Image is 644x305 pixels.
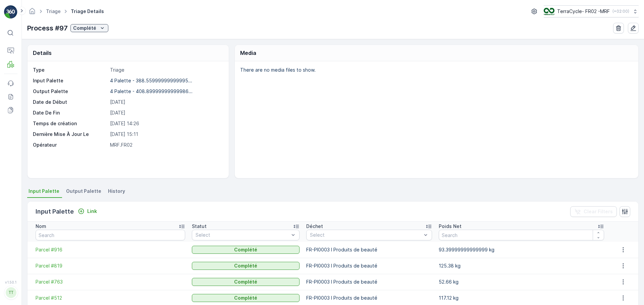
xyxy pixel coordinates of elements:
[306,295,432,301] p: FR-PI0003 I Produits de beauté
[439,295,604,301] p: 117.12 kg
[110,88,193,94] p: 4 Palette - 408.89999999999986...
[439,246,604,253] p: 93.39999999999999 kg
[544,5,639,17] button: TerraCycle- FR02 -MRF(+02:00)
[33,120,107,127] p: Temps de création
[33,67,107,73] p: Type
[110,99,222,105] p: [DATE]
[196,232,289,238] p: Select
[36,279,185,285] a: Parcel #763
[36,295,185,301] a: Parcel #512
[306,246,432,253] p: FR-PI0003 I Produits de beauté
[110,120,222,127] p: [DATE] 14:26
[73,25,96,31] p: Complété
[110,142,222,148] p: MRF.FR02
[4,280,17,284] span: v 1.50.1
[110,109,222,116] p: [DATE]
[29,188,59,195] span: Input Palette
[584,208,613,215] p: Clear Filters
[33,142,107,148] p: Opérateur
[69,8,105,15] span: Triage Details
[27,23,68,33] p: Process #97
[70,24,108,32] button: Complété
[36,246,185,253] a: Parcel #916
[310,232,422,238] p: Select
[439,279,604,285] p: 52.66 kg
[110,78,192,83] p: 4 Palette - 388.55999999999995...
[110,67,222,73] p: Triage
[306,223,323,230] p: Déchet
[36,230,185,240] input: Search
[234,262,257,269] p: Complété
[192,294,300,302] button: Complété
[192,223,207,230] p: Statut
[234,295,257,301] p: Complété
[87,208,97,215] p: Link
[192,246,300,254] button: Complété
[570,206,617,217] button: Clear Filters
[234,246,257,253] p: Complété
[33,88,107,95] p: Output Palette
[557,8,610,15] p: TerraCycle- FR02 -MRF
[306,262,432,269] p: FR-PI0003 I Produits de beauté
[4,286,17,300] button: TT
[234,279,257,285] p: Complété
[36,207,74,216] p: Input Palette
[36,223,46,230] p: Nom
[33,99,107,105] p: Date de Début
[240,67,631,73] p: There are no media files to show.
[66,188,101,195] span: Output Palette
[46,8,61,14] a: Triage
[33,131,107,138] p: Dernière Mise À Jour Le
[544,8,554,15] img: terracycle.png
[36,262,185,269] a: Parcel #819
[75,207,100,215] button: Link
[6,287,16,298] div: TT
[306,279,432,285] p: FR-PI0003 I Produits de beauté
[192,262,300,270] button: Complété
[33,49,52,57] p: Details
[439,223,462,230] p: Poids Net
[110,131,222,138] p: [DATE] 15:11
[439,262,604,269] p: 125.38 kg
[439,230,604,240] input: Search
[33,109,107,116] p: Date De Fin
[612,9,629,14] p: ( +02:00 )
[240,49,256,57] p: Media
[33,77,107,84] p: Input Palette
[192,278,300,286] button: Complété
[29,10,36,16] a: Homepage
[4,5,17,19] img: logo
[108,188,125,195] span: History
